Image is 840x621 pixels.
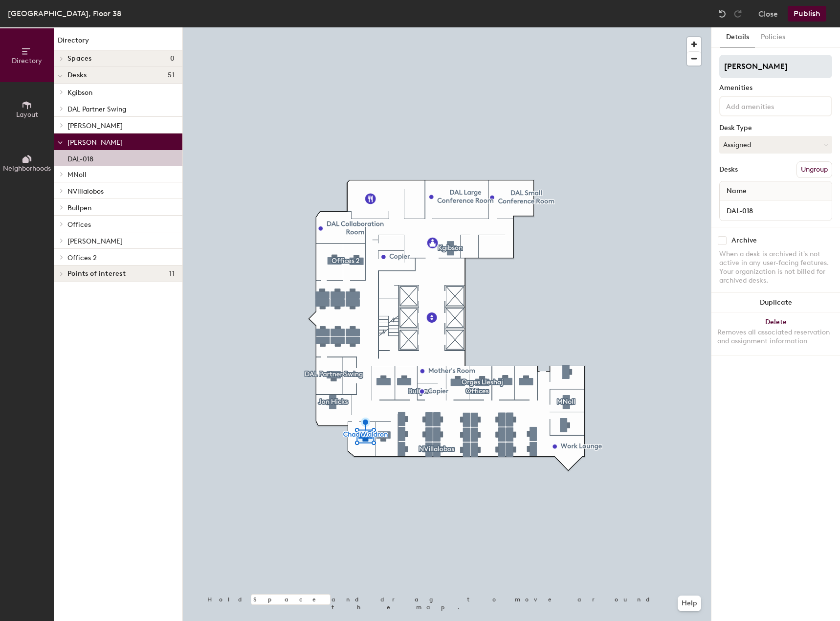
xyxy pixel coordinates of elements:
[733,9,743,19] img: Redo
[67,187,104,196] span: NVillalobos
[67,55,92,63] span: Spaces
[758,6,778,22] button: Close
[67,71,87,79] span: Desks
[719,250,832,285] div: When a desk is archived it's not active in any user-facing features. Your organization is not bil...
[3,164,51,173] span: Neighborhoods
[678,596,701,611] button: Help
[67,270,126,278] span: Points of interest
[67,105,126,113] span: DAL Partner Swing
[711,312,840,355] button: DeleteRemoves all associated reservation and assignment information
[722,204,830,218] input: Unnamed desk
[67,204,91,212] span: Bullpen
[169,270,175,278] span: 11
[67,237,123,245] span: [PERSON_NAME]
[67,221,91,229] span: Offices
[8,7,121,20] div: [GEOGRAPHIC_DATA], Floor 38
[54,35,182,50] h1: Directory
[731,237,757,244] div: Archive
[788,6,826,22] button: Publish
[168,71,175,79] span: 51
[755,27,791,47] button: Policies
[717,328,834,346] div: Removes all associated reservation and assignment information
[67,89,92,97] span: Kgibson
[170,55,175,63] span: 0
[720,27,755,47] button: Details
[67,122,123,130] span: [PERSON_NAME]
[67,171,87,179] span: MNoll
[717,9,727,19] img: Undo
[67,254,97,262] span: Offices 2
[711,293,840,312] button: Duplicate
[724,100,812,111] input: Add amenities
[722,182,752,200] span: Name
[67,138,123,147] span: [PERSON_NAME]
[67,152,93,163] p: DAL-018
[12,57,42,65] span: Directory
[16,111,38,119] span: Layout
[719,166,738,174] div: Desks
[719,136,832,154] button: Assigned
[719,84,832,92] div: Amenities
[719,124,832,132] div: Desk Type
[796,161,832,178] button: Ungroup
